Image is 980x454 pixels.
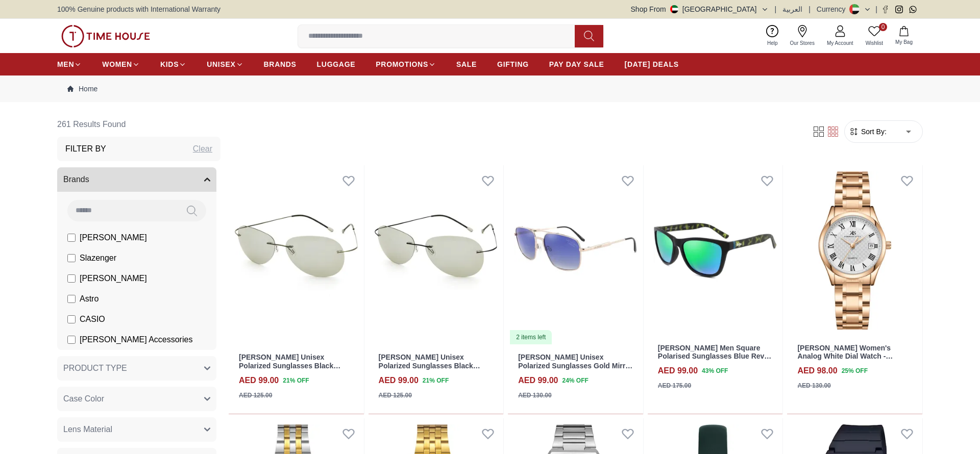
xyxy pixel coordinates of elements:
span: GIFTING [497,59,529,69]
h3: Filter By [65,143,106,155]
span: | [775,4,777,14]
a: Instagram [895,6,903,13]
span: | [808,4,811,14]
a: KIDS [160,55,186,73]
a: 0Wishlist [860,23,889,49]
div: AED 130.00 [797,381,830,390]
span: 24 % OFF [562,376,588,385]
span: LUGGAGE [317,59,356,69]
span: 21 % OFF [283,376,309,385]
button: Shop From[GEOGRAPHIC_DATA] [631,4,769,14]
a: PROMOTIONS [376,55,436,73]
span: PROMOTIONS [376,59,428,69]
input: Astro [67,295,76,303]
h4: AED 99.00 [518,374,558,387]
div: AED 175.00 [658,381,691,390]
span: Lens Material [63,423,112,436]
button: Lens Material [57,417,216,442]
div: AED 125.00 [379,391,412,400]
span: SALE [456,59,477,69]
span: Astro [80,293,99,305]
img: United Arab Emirates [670,5,678,13]
span: PAY DAY SALE [549,59,604,69]
img: ... [61,25,150,47]
button: Sort By: [849,127,887,137]
span: [PERSON_NAME] [80,232,147,244]
a: [PERSON_NAME] Women's Analog White Dial Watch - K25504-KBKW [797,344,893,369]
input: [PERSON_NAME] Accessories [67,336,76,344]
img: LEE COOPER Unisex Polarized Sunglasses Gold Mirror Lens - LC1024C01 [508,165,643,345]
input: [PERSON_NAME] [67,274,76,283]
span: [DATE] DEALS [625,59,679,69]
span: 21 % OFF [423,376,449,385]
span: BRANDS [264,59,297,69]
span: | [875,4,877,14]
h6: 261 Results Found [57,112,220,137]
h4: AED 98.00 [797,365,837,377]
button: PRODUCT TYPE [57,356,216,381]
a: LEE COOPER Unisex Polarized Sunglasses Gold Mirror Lens - LC1024C012 items left [508,165,643,345]
a: MEN [57,55,82,73]
span: 43 % OFF [702,366,728,375]
span: Brands [63,173,89,186]
nav: Breadcrumb [57,75,923,102]
span: Sort By: [859,127,887,137]
div: Clear [193,143,212,155]
a: Help [761,23,784,49]
button: My Bag [889,24,919,48]
div: AED 130.00 [518,391,551,400]
span: My Bag [891,38,917,46]
a: Facebook [881,6,889,13]
a: Whatsapp [909,6,917,13]
span: Case Color [63,393,104,405]
span: Wishlist [862,39,887,47]
span: My Account [823,39,857,47]
h4: AED 99.00 [658,365,698,377]
a: [PERSON_NAME] Men Square Polarised Sunglasses Blue Revo Lens - LC1039C03 [658,344,772,369]
a: SALE [456,55,477,73]
button: Case Color [57,387,216,411]
button: العربية [782,4,802,14]
a: Our Stores [784,23,821,49]
span: KIDS [160,59,179,69]
a: WOMEN [102,55,140,73]
span: CASIO [80,313,105,325]
div: 2 items left [510,330,552,344]
a: Home [67,84,97,94]
img: Kenneth Scott Women's Analog White Dial Watch - K25504-KBKW [787,165,922,336]
span: MEN [57,59,74,69]
h4: AED 99.00 [379,374,419,387]
span: Our Stores [786,39,819,47]
img: Lee Cooper Men Square Polarised Sunglasses Blue Revo Lens - LC1039C03 [648,165,783,336]
a: [PERSON_NAME] Unisex Polarized Sunglasses Black Mirror Lens - LC3048C02 [239,353,340,379]
input: [PERSON_NAME] [67,234,76,242]
div: Currency [817,4,850,14]
h4: AED 99.00 [239,374,279,387]
a: LUGGAGE [317,55,356,73]
span: Help [763,39,782,47]
img: LEE COOPER Unisex Polarized Sunglasses Black Mirror Lens - LC3048C02 [229,165,364,345]
input: CASIO [67,315,76,323]
div: AED 125.00 [239,391,272,400]
a: GIFTING [497,55,529,73]
a: PAY DAY SALE [549,55,604,73]
span: 100% Genuine products with International Warranty [57,4,220,14]
span: 25 % OFF [842,366,868,375]
span: [PERSON_NAME] [80,272,147,285]
img: LEE COOPER Unisex Polarized Sunglasses Black Mirror Lens - LC3048C01 [369,165,504,345]
a: [PERSON_NAME] Unisex Polarized Sunglasses Gold Mirror Lens - LC1024C01 [518,353,632,379]
span: Slazenger [80,252,116,264]
a: [DATE] DEALS [625,55,679,73]
span: PRODUCT TYPE [63,362,127,374]
span: UNISEX [207,59,235,69]
a: BRANDS [264,55,297,73]
a: [PERSON_NAME] Unisex Polarized Sunglasses Black Mirror Lens - LC3048C01 [379,353,480,379]
input: Slazenger [67,254,76,262]
span: WOMEN [102,59,132,69]
button: Brands [57,167,216,192]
